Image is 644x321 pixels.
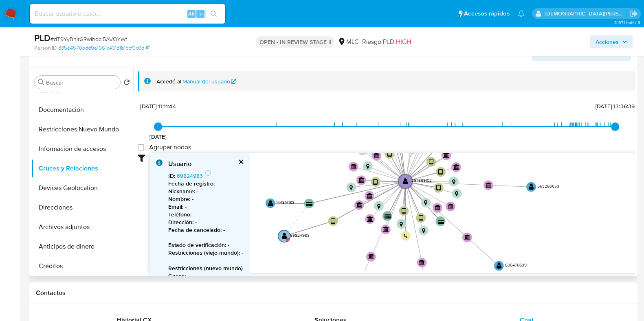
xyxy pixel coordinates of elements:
[360,148,364,153] text: 
[497,262,502,269] text: 
[411,177,432,183] text: 267699102
[168,188,243,195] p: -
[38,79,44,85] button: Buscar
[403,177,408,184] text: 
[168,218,243,226] p: -
[58,44,149,52] a: d35e4570edd9a1961c431d1b1bbf0c0d
[199,10,202,17] span: s
[31,159,133,178] button: Cruces y Relaciones
[31,178,133,198] button: Devices Geolocation
[177,172,203,180] a: 69824983
[34,31,51,44] b: PLD
[168,203,183,211] b: Email :
[518,10,525,17] a: Notificaciones
[614,19,640,26] span: 3.157.1-hotfix-5
[368,253,374,259] text: 
[168,241,226,249] b: Estado de verificación :
[448,203,454,209] text: 
[436,184,441,191] text: 
[31,139,133,159] button: Información de accesos
[402,207,406,214] text: 
[168,211,243,218] p: -
[418,214,423,221] text: 
[374,153,380,158] text: 
[156,78,181,85] span: Accedé al
[31,198,133,217] button: Direcciones
[31,100,133,120] button: Documentación
[31,237,133,256] button: Anticipos de dinero
[168,179,215,188] b: Fecha de registro :
[331,218,335,225] text: 
[373,178,378,185] text: 
[31,217,133,237] button: Archivos adjuntos
[188,10,195,17] span: Alt
[168,272,186,280] b: Casos :
[438,168,443,175] text: 
[362,37,411,46] span: Riesgo PLD:
[36,289,631,297] h1: Contactos
[290,232,310,238] text: 69824983
[51,35,127,43] span: # dT9YyBnirGRwIhqcI5AVQYWt
[452,179,455,184] text: 
[182,78,236,85] a: Manual del usuario
[123,79,130,88] button: Volver al orden por defecto
[404,234,407,238] text: 
[149,143,191,151] span: Agrupar nodos
[486,182,492,188] text: 
[367,216,373,221] text: 
[34,44,57,52] b: Person ID
[590,35,633,48] button: Acciones
[168,195,190,203] b: Nombre :
[356,202,362,207] text: 
[168,180,243,188] p: -
[537,183,559,189] text: 553286653
[282,232,287,239] text: 
[350,163,356,169] text: 
[31,120,133,139] button: Restricciones Nuevo Mundo
[596,35,619,48] span: Acciones
[256,36,334,48] p: OPEN - IN REVIEW STAGE II
[306,201,312,206] text: 
[238,159,243,164] button: cerrar
[596,102,635,110] span: [DATE] 13:36:39
[396,37,411,46] span: HIGH
[385,214,391,218] text: 
[168,264,243,272] b: Restricciones (nuevo mundo)
[168,195,243,203] p: -
[377,203,380,209] text: 
[424,200,427,205] text: 
[168,187,195,195] b: Nickname :
[464,234,470,240] text: 
[168,218,193,226] b: Dirección :
[168,249,243,257] p: -
[168,172,175,180] b: ID :
[168,210,191,218] b: Teléfono :
[422,228,425,233] text: 
[168,249,240,257] b: Restricciones (viejo mundo) :
[168,272,243,280] p: -
[366,164,369,169] text: 
[529,183,534,190] text: 
[505,262,526,268] text: 635476639
[387,150,391,157] text: 
[429,158,433,165] text: 
[435,205,441,210] text: 
[168,226,243,234] p: -
[168,241,243,249] p: -
[205,8,222,20] button: search-icon
[443,152,449,157] text: 
[276,199,295,205] text: 144314183
[419,259,425,265] text: 
[358,177,364,183] text: 
[149,133,167,141] span: [DATE]
[349,185,353,190] text: 
[338,37,358,46] div: MLC
[30,9,225,19] input: Buscar usuario o caso...
[455,191,458,197] text: 
[629,9,638,18] a: Salir
[168,203,243,211] p: -
[31,256,133,276] button: Créditos
[138,144,144,151] input: Agrupar nodos
[545,10,627,17] p: cristian.porley@mercadolibre.com
[46,79,117,86] input: Buscar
